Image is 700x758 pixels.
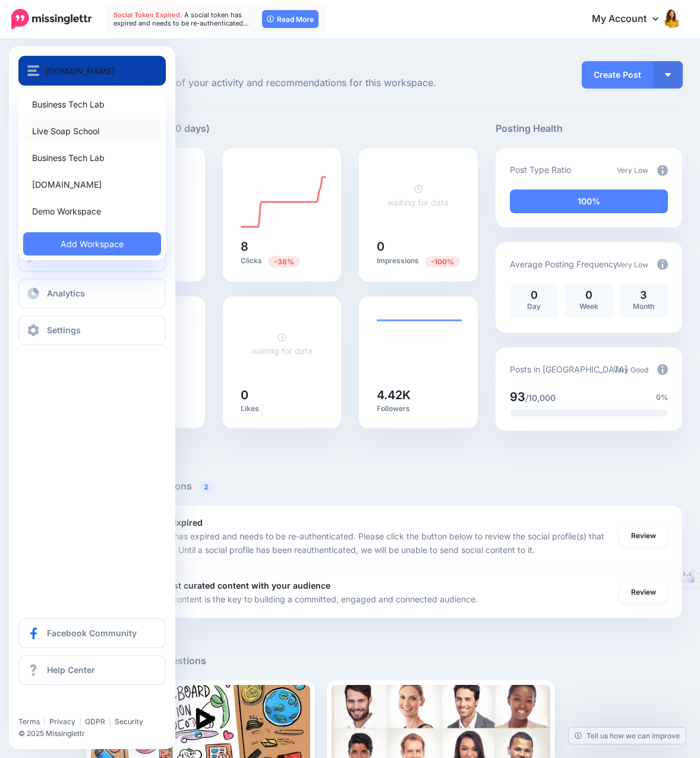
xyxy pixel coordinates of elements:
[377,389,460,401] h5: 4.42K
[23,93,161,116] a: Business Tech Lab
[109,717,111,726] span: |
[18,717,40,726] a: Terms
[117,592,478,606] p: Sharing great content is the key to building a committed, engaged and connected audience.
[49,717,75,726] a: Privacy
[582,61,653,89] a: Create Post
[79,717,81,726] span: |
[579,302,598,311] span: Week
[23,232,161,255] a: Add Workspace
[657,364,668,375] img: info-circle-grey.png
[510,390,525,404] span: 93
[510,190,668,213] div: 100% of your posts in the last 30 days have been from Drip Campaigns
[45,64,115,78] span: [DOMAIN_NAME]
[580,5,682,34] a: My Account
[665,73,671,77] img: arrow-down-white.png
[268,256,300,267] span: Previous period: 13
[570,290,607,301] p: 0
[47,665,95,675] span: Help Center
[510,362,628,376] p: Posts in [GEOGRAPHIC_DATA]
[633,302,654,311] span: Month
[625,290,662,301] p: 3
[18,242,166,271] a: Create
[23,173,161,196] a: [DOMAIN_NAME]
[377,255,460,267] p: Impressions
[251,332,313,356] a: waiting for data
[115,717,143,726] a: Security
[527,302,541,311] span: Day
[198,481,215,492] span: 2
[86,479,682,494] h5: Recommended Actions
[425,256,460,267] span: Previous period: 11
[23,146,161,169] a: Business Tech Lab
[86,75,478,91] span: Here's an overview of your activity and recommendations for this workspace.
[113,11,249,27] span: A social token has expired and needs to be re-authenticated…
[86,653,682,668] h5: Curated Post Suggestions
[47,628,137,638] span: Facebook Community
[117,529,607,557] p: A social token has expired and needs to be re-authenticated. Please click the button below to rev...
[11,9,92,29] img: Missinglettr
[18,618,166,648] a: Facebook Community
[387,184,449,207] a: waiting for data
[241,404,324,413] p: Likes
[569,728,686,744] a: Tell us how we can improve
[241,241,324,252] h5: 8
[18,315,166,345] a: Settings
[18,655,166,685] a: Help Center
[656,391,668,403] span: 0%
[23,200,161,223] a: Demo Workspace
[262,10,319,28] a: Read More
[525,393,556,403] span: /10,000
[617,260,648,269] span: Very Low
[47,325,81,335] span: Settings
[113,11,182,19] span: Social Token Expired.
[117,580,330,590] b: Share your first curated content with your audience
[241,389,324,401] h5: 0
[496,121,682,136] h5: Posting Health
[18,56,166,86] button: [DOMAIN_NAME]
[18,700,111,712] iframe: Twitter Follow Button
[657,165,668,176] img: info-circle-grey.png
[619,525,668,547] a: Review
[27,65,39,76] img: menu.png
[510,163,571,176] p: Post Type Ratio
[377,241,460,252] h5: 0
[619,582,668,603] a: Review
[617,166,648,175] span: Very Low
[241,255,324,267] p: Clicks
[510,257,618,271] p: Average Posting Frequency
[516,290,553,301] p: 0
[47,288,85,298] span: Analytics
[613,365,648,374] span: Very Good
[377,404,460,413] p: Followers
[85,717,105,726] a: GDPR
[18,728,175,740] li: © 2025 Missinglettr
[18,279,166,308] a: Analytics
[23,119,161,143] a: Live Soap School
[43,717,46,726] span: |
[657,259,668,270] img: info-circle-grey.png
